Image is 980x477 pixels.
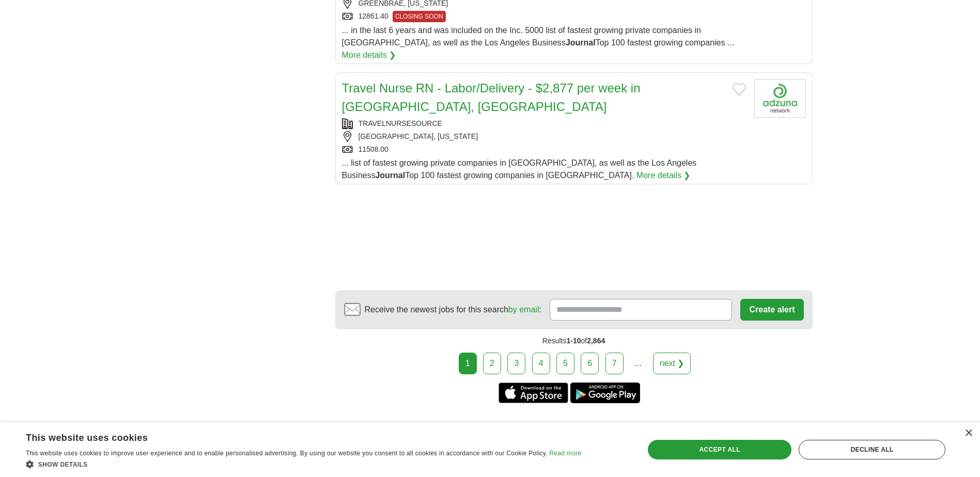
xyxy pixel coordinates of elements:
button: Add to favorite jobs [733,83,746,96]
span: 1-10 [566,337,581,345]
div: ... [628,353,648,374]
div: Results of [335,329,813,353]
span: 2,864 [587,337,605,345]
a: by email [508,305,539,314]
a: 4 [532,353,550,374]
div: Close [965,430,972,437]
button: Create alert [740,299,803,321]
a: Get the iPhone app [499,383,568,403]
span: Receive the newest jobs for this search : [365,304,541,316]
span: Show details [38,461,88,468]
strong: Journal [375,171,405,180]
div: 12861.40 [342,11,746,22]
a: 5 [556,353,574,374]
span: ... list of fastest growing private companies in [GEOGRAPHIC_DATA], as well as the Los Angeles Bu... [342,158,697,180]
img: Company logo [754,79,806,118]
div: 1 [459,353,477,374]
div: Decline all [799,440,945,459]
span: CLOSING SOON [393,11,446,22]
a: 7 [605,353,624,374]
a: 3 [507,353,525,374]
div: Accept all [648,440,791,459]
a: Travel Nurse RN - Labor/Delivery - $2,877 per week in [GEOGRAPHIC_DATA], [GEOGRAPHIC_DATA] [342,81,641,114]
a: 6 [581,353,599,374]
strong: Journal [566,38,596,47]
a: Get the Android app [570,383,640,403]
span: This website uses cookies to improve user experience and to enable personalised advertising. By u... [26,450,548,457]
a: More details ❯ [342,49,396,61]
iframe: Ads by Google [335,193,813,282]
div: [GEOGRAPHIC_DATA], [US_STATE] [342,131,746,142]
div: 11508.00 [342,144,746,155]
a: More details ❯ [636,169,691,182]
a: 2 [483,353,501,374]
a: Read more, opens a new window [549,450,581,457]
div: This website uses cookies [26,428,555,444]
span: ... in the last 6 years and was included on the Inc. 5000 list of fastest growing private compani... [342,26,735,47]
a: next ❯ [653,353,691,374]
div: TRAVELNURSESOURCE [342,118,746,129]
div: Show details [26,459,581,469]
